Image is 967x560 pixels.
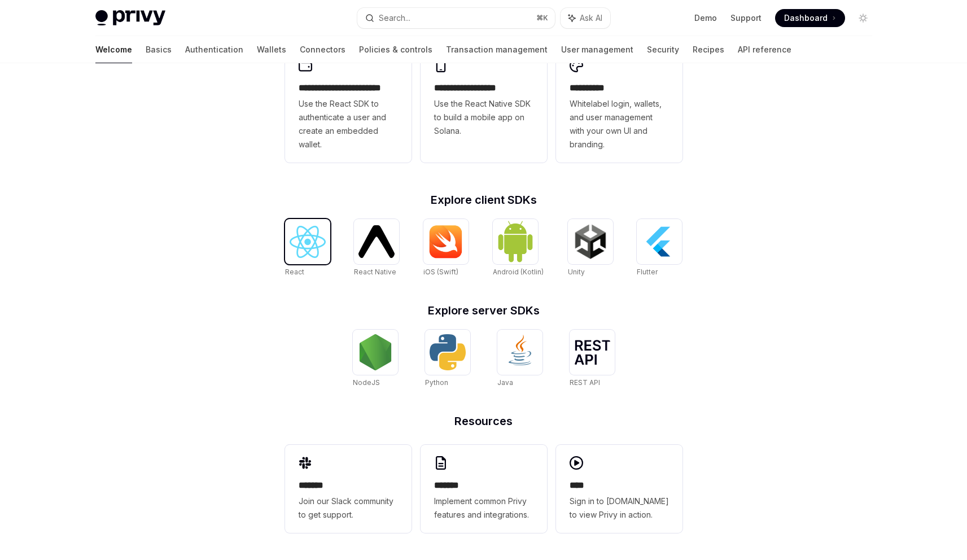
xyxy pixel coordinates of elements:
[299,97,398,151] span: Use the React SDK to authenticate a user and create an embedded wallet.
[421,47,547,163] a: **** **** **** ***Use the React Native SDK to build a mobile app on Solana.
[285,305,682,316] h2: Explore server SDKs
[647,36,679,63] a: Security
[257,36,286,63] a: Wallets
[354,268,396,276] span: React Native
[379,11,410,25] div: Search...
[561,36,633,63] a: User management
[784,12,828,24] span: Dashboard
[572,224,609,260] img: Unity
[354,219,399,278] a: React NativeReact Native
[359,36,432,63] a: Policies & controls
[561,8,610,28] button: Ask AI
[423,219,469,278] a: iOS (Swift)iOS (Swift)
[434,495,533,522] span: Implement common Privy features and integrations.
[637,268,658,276] span: Flutter
[556,47,682,163] a: **** *****Whitelabel login, wallets, and user management with your own UI and branding.
[641,224,677,260] img: Flutter
[423,268,458,276] span: iOS (Swift)
[570,97,669,151] span: Whitelabel login, wallets, and user management with your own UI and branding.
[738,36,791,63] a: API reference
[497,378,513,387] span: Java
[421,445,547,533] a: **** **Implement common Privy features and integrations.
[285,194,682,205] h2: Explore client SDKs
[358,225,395,257] img: React Native
[285,219,330,278] a: ReactReact
[556,445,682,533] a: ****Sign in to [DOMAIN_NAME] to view Privy in action.
[568,268,585,276] span: Unity
[357,8,555,28] button: Search...⌘K
[357,334,393,370] img: NodeJS
[694,12,717,24] a: Demo
[285,268,304,276] span: React
[497,220,533,262] img: Android (Kotlin)
[425,378,448,387] span: Python
[570,378,600,387] span: REST API
[854,9,872,27] button: Toggle dark mode
[570,330,615,388] a: REST APIREST API
[493,219,544,278] a: Android (Kotlin)Android (Kotlin)
[95,10,165,26] img: light logo
[285,415,682,427] h2: Resources
[570,495,669,522] span: Sign in to [DOMAIN_NAME] to view Privy in action.
[353,330,398,388] a: NodeJSNodeJS
[300,36,345,63] a: Connectors
[536,14,548,23] span: ⌘ K
[580,12,602,24] span: Ask AI
[637,219,682,278] a: FlutterFlutter
[434,97,533,138] span: Use the React Native SDK to build a mobile app on Solana.
[353,378,380,387] span: NodeJS
[493,268,544,276] span: Android (Kotlin)
[146,36,172,63] a: Basics
[693,36,724,63] a: Recipes
[497,330,542,388] a: JavaJava
[299,495,398,522] span: Join our Slack community to get support.
[95,36,132,63] a: Welcome
[430,334,466,370] img: Python
[425,330,470,388] a: PythonPython
[502,334,538,370] img: Java
[574,340,610,365] img: REST API
[185,36,243,63] a: Authentication
[285,445,412,533] a: **** **Join our Slack community to get support.
[446,36,548,63] a: Transaction management
[568,219,613,278] a: UnityUnity
[775,9,845,27] a: Dashboard
[730,12,762,24] a: Support
[290,226,326,258] img: React
[428,225,464,259] img: iOS (Swift)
